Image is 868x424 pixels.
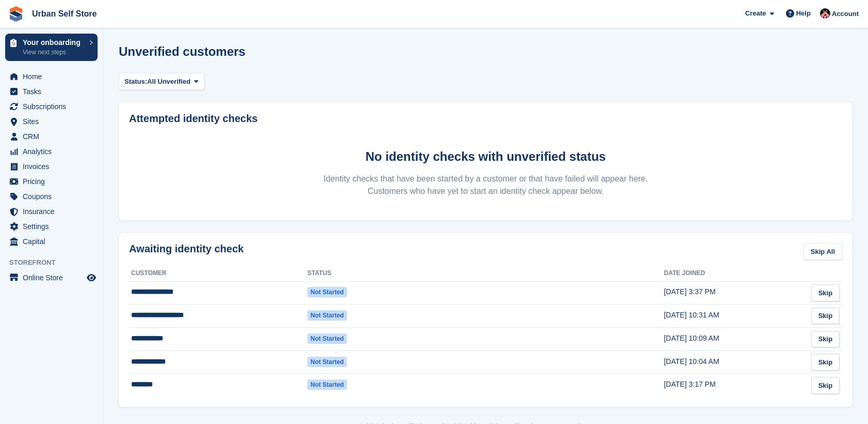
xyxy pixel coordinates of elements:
a: menu [5,129,98,144]
span: Not started [307,310,347,321]
span: Account [832,9,859,19]
a: menu [5,144,98,159]
td: [DATE] 10:04 AM [664,351,807,374]
a: menu [5,84,98,99]
p: Your onboarding [23,39,84,46]
span: Settings [23,219,85,234]
span: Subscriptions [23,99,85,114]
span: Sites [23,114,85,129]
span: Insurance [23,204,85,219]
a: menu [5,189,98,204]
span: Status: [124,77,147,87]
td: [DATE] 10:31 AM [664,305,807,328]
span: Home [23,69,85,84]
a: menu [5,234,98,249]
a: Your onboarding View next steps [5,34,98,61]
span: Not started [307,334,347,344]
span: Coupons [23,189,85,204]
p: View next steps [23,48,84,57]
span: Capital [23,234,85,249]
h2: Awaiting identity check [129,243,244,255]
a: Skip [811,377,840,394]
span: All Unverified [147,77,191,87]
a: Skip [811,308,840,325]
th: Customer [129,265,307,282]
a: menu [5,204,98,219]
span: Invoices [23,159,85,174]
td: [DATE] 3:37 PM [664,281,807,305]
a: Skip [811,331,840,348]
strong: No identity checks with unverified status [366,149,606,163]
button: Status: All Unverified [119,73,204,90]
a: menu [5,99,98,114]
h1: Unverified customers [119,44,245,58]
a: Skip [811,354,840,371]
th: Date joined [664,265,807,282]
a: Skip [811,284,840,301]
span: CRM [23,129,85,144]
span: Analytics [23,144,85,159]
a: Skip All [803,243,842,260]
a: menu [5,159,98,174]
td: [DATE] 10:09 AM [664,328,807,351]
img: stora-icon-8386f47178a22dfd0bd8f6a31ec36ba5ce8667c1dd55bd0f319d3a0aa187defe.svg [8,6,24,22]
span: Online Store [23,270,85,285]
p: Identity checks that have been started by a customer or that have failed will appear here. Custom... [323,173,649,198]
a: Urban Self Store [28,5,101,22]
a: menu [5,174,98,189]
span: Pricing [23,174,85,189]
a: menu [5,270,98,285]
h2: Attempted identity checks [129,113,842,125]
a: menu [5,114,98,129]
a: Preview store [85,271,98,284]
td: [DATE] 3:17 PM [664,374,807,397]
span: Create [745,8,766,19]
span: Not started [307,380,347,390]
span: Tasks [23,84,85,99]
th: Status [307,265,414,282]
span: Not started [307,287,347,297]
a: menu [5,69,98,84]
span: Help [796,8,811,19]
span: Not started [307,357,347,367]
span: Storefront [9,258,103,268]
img: Josh Marshall [820,8,830,19]
a: menu [5,219,98,234]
